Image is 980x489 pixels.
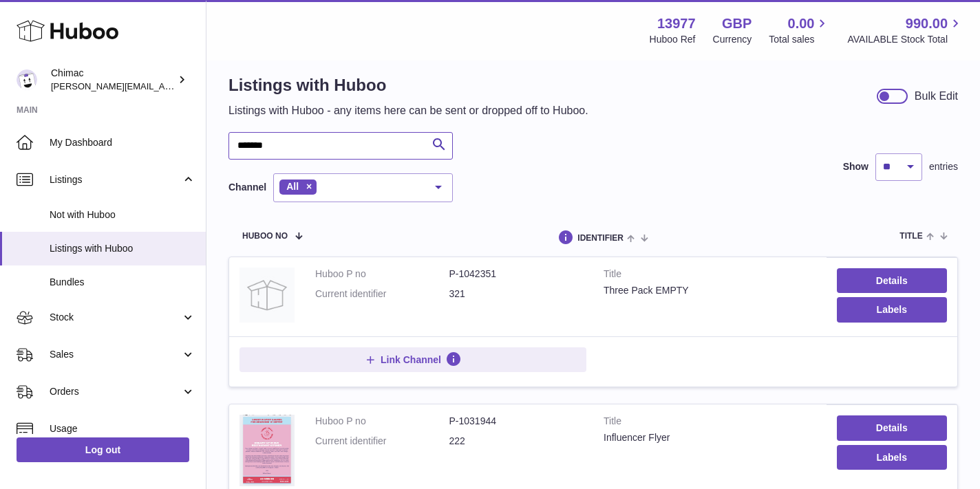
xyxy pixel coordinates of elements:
img: Influencer Flyer [239,415,295,486]
a: Details [837,268,947,293]
div: Influencer Flyer [604,431,816,444]
span: Stock [50,311,181,324]
dt: Huboo P no [315,268,449,281]
img: Three Pack EMPTY [239,268,295,323]
span: Listings [50,173,181,186]
strong: Title [604,415,816,431]
div: Chimac [51,67,175,93]
span: 990.00 [906,14,948,33]
span: 0.00 [788,14,815,33]
dd: 222 [449,435,584,448]
span: Not with Huboo [50,208,195,221]
dd: 321 [449,287,584,301]
p: Listings with Huboo - any items here can be sent or dropped off to Huboo. [228,103,588,118]
div: Huboo Ref [650,33,696,46]
span: Orders [50,385,181,398]
button: Labels [837,445,947,470]
dt: Current identifier [315,287,449,301]
div: Three Pack EMPTY [604,284,816,297]
a: 0.00 Total sales [769,14,830,46]
strong: 13977 [657,14,696,33]
label: Show [843,160,869,173]
div: Bulk Edit [915,89,958,104]
span: identifier [577,234,624,243]
img: ellen@chimac.ie [17,69,37,90]
span: Sales [50,348,181,361]
strong: GBP [722,14,752,33]
span: [PERSON_NAME][EMAIL_ADDRESS][DOMAIN_NAME] [51,80,276,91]
dt: Huboo P no [315,415,449,428]
strong: Title [604,268,816,284]
span: Link Channel [381,354,441,366]
span: Bundles [50,276,195,289]
span: title [899,232,922,241]
div: Currency [713,33,752,46]
dt: Current identifier [315,435,449,448]
span: AVAILABLE Stock Total [847,33,963,46]
a: Details [837,415,947,440]
a: 990.00 AVAILABLE Stock Total [847,14,963,46]
button: Labels [837,297,947,322]
span: Total sales [769,33,830,46]
h1: Listings with Huboo [228,74,588,96]
span: My Dashboard [50,136,195,149]
label: Channel [228,181,266,194]
span: Huboo no [242,232,288,241]
dd: P-1042351 [449,268,584,281]
span: All [286,181,299,192]
dd: P-1031944 [449,415,584,428]
span: entries [929,160,958,173]
span: Listings with Huboo [50,242,195,255]
button: Link Channel [239,347,586,372]
a: Log out [17,437,189,462]
span: Usage [50,422,195,435]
